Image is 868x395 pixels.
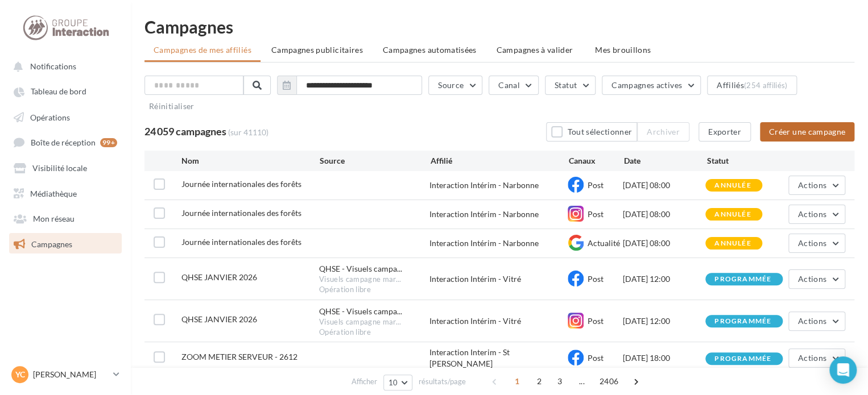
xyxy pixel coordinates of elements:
[623,352,706,364] div: [DATE] 18:00
[7,207,124,228] a: Mon réseau
[714,318,771,325] div: programmée
[7,182,124,203] a: Médiathèque
[7,56,119,76] button: Notifications
[30,188,77,198] span: Médiathèque
[100,138,117,147] div: 99+
[588,353,604,363] span: Post
[319,327,429,338] div: Opération libre
[7,81,124,101] a: Tableau de bord
[319,275,401,285] span: Visuels campagne mar...
[788,348,845,368] button: Actions
[33,369,109,380] p: [PERSON_NAME]
[429,209,568,220] div: Interaction Intérim - Narbonne
[144,18,854,35] h1: Campagnes
[760,122,854,142] button: Créer une campagne
[181,272,257,282] span: QHSE JANVIER 2026
[508,372,526,390] span: 1
[623,209,706,220] div: [DATE] 08:00
[319,306,402,317] span: QHSE - Visuels campa...
[9,364,122,385] a: YC [PERSON_NAME]
[429,180,568,191] div: Interaction Intérim - Narbonne
[595,45,651,55] span: Mes brouillons
[497,44,573,56] span: Campagnes à valider
[30,112,70,122] span: Opérations
[588,180,604,190] span: Post
[624,155,707,167] div: Date
[15,369,25,380] span: YC
[31,138,96,147] span: Boîte de réception
[7,131,124,152] a: Boîte de réception 99+
[383,375,412,390] button: 10
[573,372,591,390] span: ...
[588,238,620,248] span: Actualité
[320,155,431,167] div: Source
[319,317,401,327] span: Visuels campagne mar...
[181,155,320,167] div: Nom
[7,106,124,127] a: Opérations
[545,76,596,95] button: Statut
[31,239,72,248] span: Campagnes
[588,274,604,284] span: Post
[623,315,706,327] div: [DATE] 12:00
[319,263,402,275] span: QHSE - Visuels campa...
[788,269,845,289] button: Actions
[798,274,826,284] span: Actions
[383,45,477,55] span: Campagnes automatisées
[611,80,682,90] span: Campagnes actives
[429,347,568,369] div: Interaction Interim - St [PERSON_NAME]
[228,127,268,137] span: (sur 41110)
[31,87,86,97] span: Tableau de bord
[623,238,706,249] div: [DATE] 08:00
[429,273,568,285] div: Interaction Intérim - Vitré
[788,205,845,224] button: Actions
[429,238,568,249] div: Interaction Intérim - Narbonne
[144,125,226,138] span: 24 059 campagnes
[707,76,797,95] button: Affiliés(254 affiliés)
[181,237,301,247] span: Journée internationales des forêts
[388,378,398,387] span: 10
[798,180,826,190] span: Actions
[788,176,845,195] button: Actions
[551,372,569,390] span: 3
[32,163,87,173] span: Visibilité locale
[714,240,751,247] div: annulée
[319,285,429,295] div: Opération libre
[430,155,568,167] div: Affilié
[489,76,539,95] button: Canal
[181,208,301,218] span: Journée internationales des forêts
[829,356,857,384] div: Open Intercom Messenger
[623,273,706,285] div: [DATE] 12:00
[637,122,689,142] button: Archiver
[623,180,706,191] div: [DATE] 08:00
[744,81,788,90] div: (254 affiliés)
[714,276,771,283] div: programmée
[588,209,604,219] span: Post
[798,316,826,326] span: Actions
[7,233,124,253] a: Campagnes
[698,122,751,142] button: Exporter
[271,45,363,55] span: Campagnes publicitaires
[181,352,297,361] span: ZOOM METIER SERVEUR - 2612
[569,155,624,167] div: Canaux
[707,155,790,167] div: Statut
[546,122,637,142] button: Tout sélectionner
[181,179,301,189] span: Journée internationales des forêts
[714,211,751,218] div: annulée
[788,234,845,253] button: Actions
[714,355,771,363] div: programmée
[30,61,76,71] span: Notifications
[419,376,466,387] span: résultats/page
[530,372,548,390] span: 2
[352,376,377,387] span: Afficher
[798,353,826,363] span: Actions
[428,76,482,95] button: Source
[588,316,604,326] span: Post
[798,238,826,248] span: Actions
[714,182,751,189] div: annulée
[798,209,826,219] span: Actions
[602,76,701,95] button: Campagnes actives
[144,99,199,113] button: Réinitialiser
[7,157,124,177] a: Visibilité locale
[181,314,257,324] span: QHSE JANVIER 2026
[429,315,568,327] div: Interaction Intérim - Vitré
